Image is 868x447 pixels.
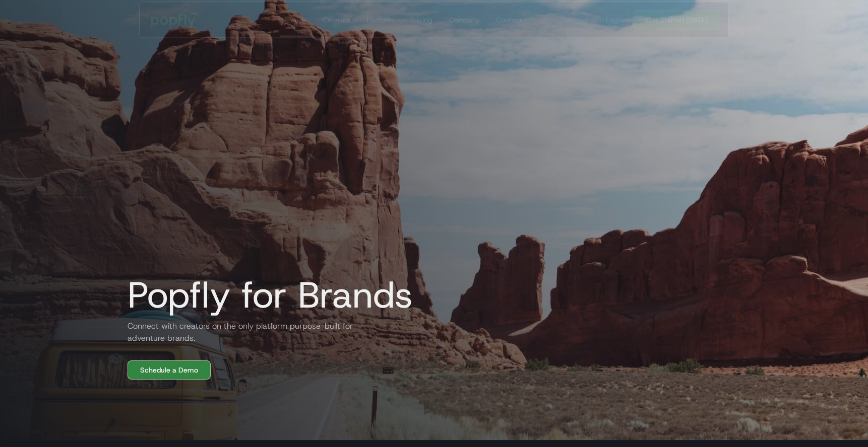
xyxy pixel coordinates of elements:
a: Contact [492,2,526,37]
a: Pricing [406,2,437,37]
div: Creators [323,15,350,25]
div: Brands [284,15,306,25]
a: Get Started [DATE] [634,10,720,29]
h1: Popfly for Brands [119,275,413,315]
div: Contact [496,15,522,25]
a: Platform [362,2,398,37]
div: Company [449,15,480,25]
div: Login [606,15,624,25]
a: Company [445,2,484,37]
div: Pricing [410,15,432,25]
a: Login [602,15,628,25]
div: Platform [366,15,394,25]
a: home [144,5,209,35]
a: Creators [319,2,354,37]
a: Schedule a Demo [128,360,211,380]
a: Brands [280,2,311,37]
h2: Connect with creators on the only platform purpose-built for adventure brands. [119,320,361,344]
